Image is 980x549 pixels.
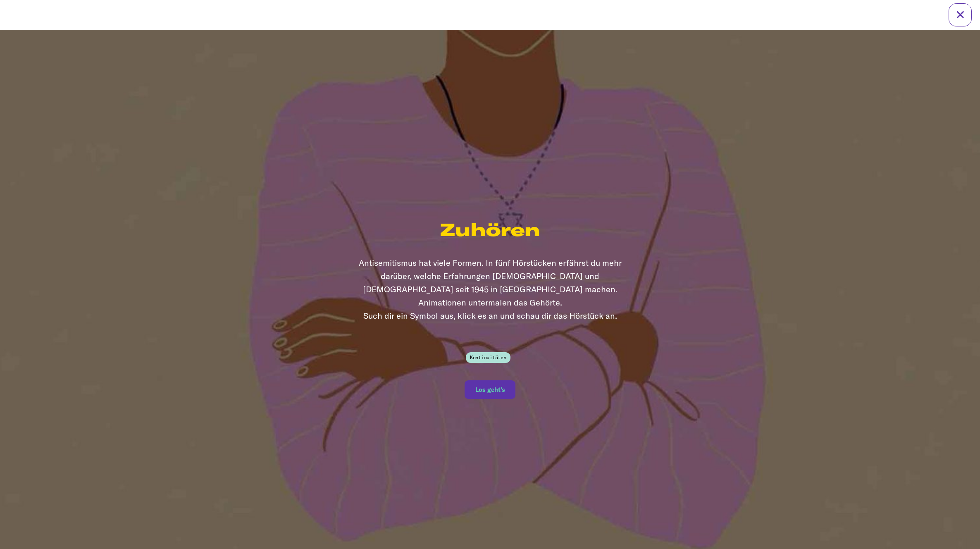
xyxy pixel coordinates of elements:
div: Zuhören [358,219,622,256]
a: Zurück [949,3,972,26]
div: Antisemitismus hat viele Formen. In fünf Hörstücken erfährst du mehr darüber, welche Erfahrungen ... [358,256,622,352]
span: Los geht's [475,386,505,393]
span: Kontinuitäten [466,352,510,363]
button: Spiel Starten [465,380,515,399]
